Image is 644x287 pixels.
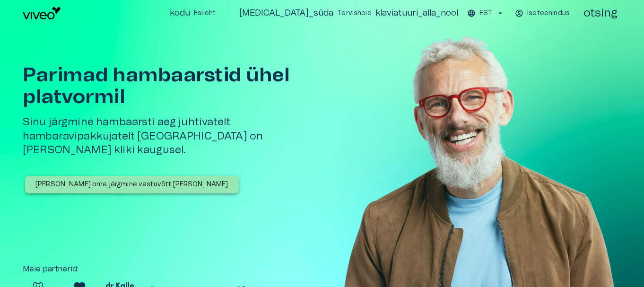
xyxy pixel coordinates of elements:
[235,7,462,20] button: [MEDICAL_DATA]_südaTervishoidklaviatuuri_alla_nool
[166,7,220,20] button: koduEsileht
[23,265,77,273] font: Meie partnerid
[23,117,263,155] font: Sinu järgmine hambaarsti aeg juhtivatelt hambaravipakkujatelt [GEOGRAPHIC_DATA] on [PERSON_NAME] ...
[23,7,61,19] img: Viveo logo
[194,10,216,17] font: Esileht
[580,4,621,23] button: ava otsingu modaalaken
[527,10,570,17] font: Iseteenindus
[375,9,458,17] font: klaviatuuri_alla_nool
[583,8,618,19] font: otsing
[513,7,572,20] button: Iseteenindus
[337,10,372,17] font: Tervishoid
[170,9,190,17] font: kodu
[77,265,78,273] font: :
[35,181,228,188] font: [PERSON_NAME] oma järgmine vastuvõtt [PERSON_NAME]
[25,176,239,193] button: [PERSON_NAME] oma järgmine vastuvõtt [PERSON_NAME]
[239,9,333,17] font: [MEDICAL_DATA]_süda
[23,7,162,19] a: Navigeeri avalehele
[23,65,289,107] font: Parimad hambaarstid ühel platvormil
[479,10,492,17] font: EST
[466,7,506,20] button: EST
